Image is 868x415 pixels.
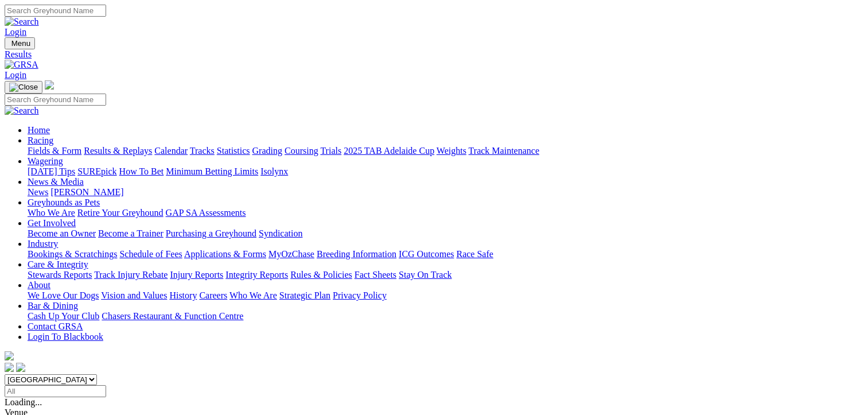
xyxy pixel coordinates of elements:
span: Menu [11,39,30,48]
a: Racing [28,135,53,145]
input: Search [5,94,106,106]
a: Breeding Information [317,249,396,259]
a: MyOzChase [268,249,314,259]
a: Vision and Values [101,290,167,300]
a: Who We Are [229,290,277,300]
a: Fact Sheets [355,270,396,280]
a: Home [28,125,50,135]
a: News & Media [28,177,84,187]
a: Statistics [217,146,250,156]
a: About [28,280,50,290]
a: Stay On Track [399,270,451,280]
img: logo-grsa-white.png [5,351,14,360]
a: Schedule of Fees [119,249,182,259]
a: Login [5,27,26,37]
a: Trials [320,146,341,156]
img: Search [5,17,39,27]
a: Login To Blackbook [28,332,103,342]
a: Become a Trainer [98,228,164,238]
div: News & Media [28,187,863,197]
a: Purchasing a Greyhound [166,228,256,238]
a: Injury Reports [170,270,223,280]
a: History [169,290,197,300]
a: ICG Outcomes [399,249,454,259]
a: Bookings & Scratchings [28,249,117,259]
a: 2025 TAB Adelaide Cup [344,146,434,156]
a: Grading [252,146,282,156]
a: Results & Replays [84,146,152,156]
a: Calendar [154,146,188,156]
a: Minimum Betting Limits [166,166,258,176]
a: Tracks [190,146,215,156]
a: Care & Integrity [28,259,88,269]
a: Track Maintenance [469,146,539,156]
a: Track Injury Rebate [94,270,168,280]
a: Who We Are [28,208,75,218]
a: News [28,187,48,197]
a: Strategic Plan [279,290,330,300]
img: facebook.svg [5,363,14,372]
a: Applications & Forms [184,249,266,259]
a: GAP SA Assessments [166,208,246,218]
a: Integrity Reports [225,270,288,280]
a: Login [5,70,26,80]
a: Race Safe [456,249,493,259]
div: Racing [28,146,863,156]
a: Retire Your Greyhound [77,208,164,218]
a: Greyhounds as Pets [28,197,100,207]
a: Fields & Form [28,146,81,156]
div: Wagering [28,166,863,177]
input: Search [5,5,106,17]
a: Careers [199,290,227,300]
a: How To Bet [119,166,164,176]
a: Isolynx [260,166,288,176]
a: Syndication [259,228,302,238]
div: About [28,290,863,301]
a: Contact GRSA [28,321,83,331]
a: Bar & Dining [28,301,78,311]
input: Select date [5,385,106,397]
a: Industry [28,239,58,249]
div: Get Involved [28,228,863,239]
a: Results [5,49,863,60]
a: Get Involved [28,218,76,228]
div: Care & Integrity [28,270,863,280]
img: Search [5,106,39,116]
img: logo-grsa-white.png [45,80,54,90]
a: Weights [437,146,466,156]
a: [DATE] Tips [28,166,75,176]
a: Rules & Policies [290,270,352,280]
a: We Love Our Dogs [28,290,99,300]
span: Loading... [5,397,42,407]
a: Cash Up Your Club [28,311,99,321]
div: Industry [28,249,863,259]
img: twitter.svg [16,363,25,372]
div: Bar & Dining [28,311,863,321]
a: Privacy Policy [333,290,387,300]
a: Stewards Reports [28,270,92,280]
button: Toggle navigation [5,37,35,49]
img: Close [9,83,38,92]
button: Toggle navigation [5,81,42,94]
a: Coursing [285,146,318,156]
a: SUREpick [77,166,116,176]
a: Wagering [28,156,63,166]
div: Greyhounds as Pets [28,208,863,218]
a: Chasers Restaurant & Function Centre [102,311,243,321]
a: [PERSON_NAME] [50,187,123,197]
img: GRSA [5,60,38,70]
a: Become an Owner [28,228,96,238]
